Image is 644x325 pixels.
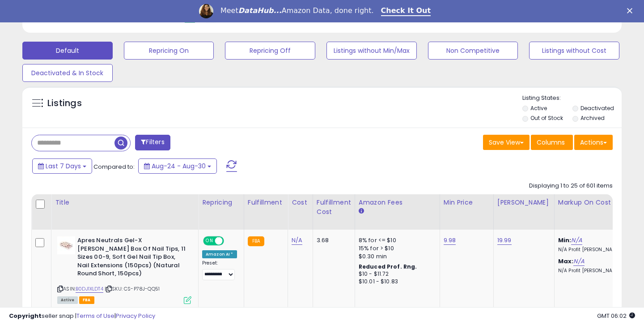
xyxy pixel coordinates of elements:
[530,104,547,112] label: Active
[199,4,213,18] img: Profile image for Georgie
[359,236,433,244] div: 8% for <= $10
[326,42,417,60] button: Listings without Min/Max
[428,42,518,60] button: Non Competitive
[359,207,364,215] small: Amazon Fees.
[359,270,433,278] div: $10 - $11.72
[522,94,622,103] p: Listing States:
[558,236,572,244] b: Min:
[558,247,632,253] p: N/A Profit [PERSON_NAME]
[220,6,374,15] div: Meet Amazon Data, done right.
[116,312,155,320] a: Privacy Policy
[124,42,214,60] button: Repricing On
[77,236,186,280] b: Apres Neutrals Gel-X [PERSON_NAME] Box Of Nail Tips, 11 Sizes 00-9, Soft Gel Nail Tip Box, Nail E...
[202,260,237,280] div: Preset:
[573,257,584,266] a: N/A
[497,198,551,207] div: [PERSON_NAME]
[152,162,206,171] span: Aug-24 - Aug-30
[558,257,574,265] b: Max:
[292,198,309,207] div: Cost
[202,198,240,207] div: Repricing
[204,237,215,245] span: ON
[79,296,94,304] span: FBA
[138,158,217,174] button: Aug-24 - Aug-30
[558,198,636,207] div: Markup on Cost
[359,278,433,286] div: $10.01 - $10.83
[9,312,155,321] div: seller snap | |
[22,64,113,82] button: Deactivated & In Stock
[558,268,632,274] p: N/A Profit [PERSON_NAME]
[531,135,573,150] button: Columns
[359,263,417,270] b: Reduced Prof. Rng.
[225,42,315,60] button: Repricing Off
[317,198,351,217] div: Fulfillment Cost
[55,198,195,207] div: Title
[135,135,170,150] button: Filters
[317,236,348,244] div: 3.68
[537,138,565,147] span: Columns
[9,312,42,320] strong: Copyright
[627,8,636,13] div: Close
[554,194,639,230] th: The percentage added to the cost of goods (COGS) that forms the calculator for Min & Max prices.
[248,236,264,246] small: FBA
[381,6,431,16] a: Check It Out
[57,236,75,254] img: 31jzDShkahL._SL40_.jpg
[46,162,81,171] span: Last 7 Days
[238,6,282,15] i: DataHub...
[359,198,436,207] div: Amazon Fees
[76,285,103,293] a: B0DJ1XLDT4
[571,236,582,245] a: N/A
[105,285,160,292] span: | SKU: CS-P78J-QQ51
[529,182,613,190] div: Displaying 1 to 25 of 601 items
[597,312,635,320] span: 2025-09-7 06:02 GMT
[580,114,605,122] label: Archived
[359,252,433,261] div: $0.30 min
[530,114,563,122] label: Out of Stock
[444,236,456,245] a: 9.98
[47,97,82,110] h5: Listings
[22,42,113,60] button: Default
[529,42,619,60] button: Listings without Cost
[359,244,433,252] div: 15% for > $10
[223,237,237,245] span: OFF
[32,158,92,174] button: Last 7 Days
[248,198,284,207] div: Fulfillment
[57,296,78,304] span: All listings currently available for purchase on Amazon
[202,250,237,258] div: Amazon AI *
[483,135,530,150] button: Save View
[574,135,613,150] button: Actions
[444,198,490,207] div: Min Price
[292,236,302,245] a: N/A
[580,104,614,112] label: Deactivated
[497,236,512,245] a: 19.99
[93,162,135,171] span: Compared to:
[76,312,114,320] a: Terms of Use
